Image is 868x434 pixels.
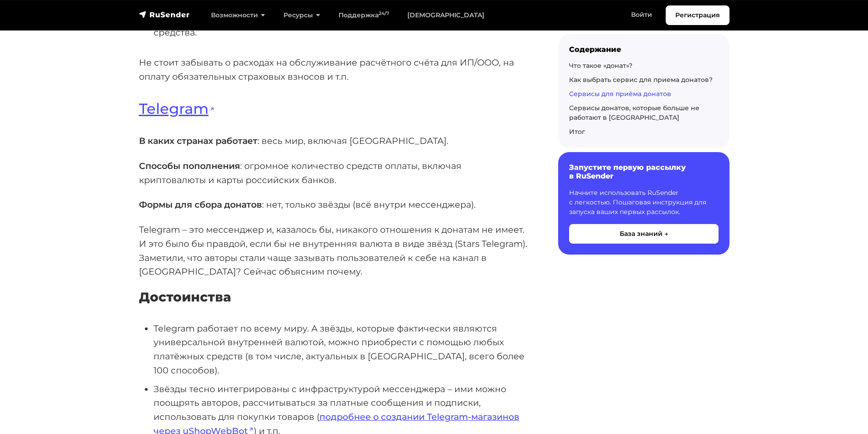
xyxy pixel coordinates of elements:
[139,160,240,171] strong: Способы пополнения
[569,76,713,84] a: Как выбрать сервис для приема донатов?
[379,10,389,16] sup: 24/7
[569,163,719,180] h6: Запустите первую рассылку в RuSender
[139,199,262,210] strong: Формы для сбора донатов
[139,159,529,187] p: : огромное количество средств оплаты, включая криптовалюты и карты российских банков.
[139,100,215,117] a: Telegram
[558,152,729,254] a: Запустите первую рассылку в RuSender Начните использовать RuSender с легкостью. Пошаговая инструк...
[569,128,585,136] a: Итог
[139,134,529,148] p: : весь мир, включая [GEOGRAPHIC_DATA].
[154,322,529,378] li: Telegram работает по всему миру. А звёзды, которые фактически являются универсальной внутренней в...
[622,5,661,24] a: Войти
[139,290,529,305] h4: Достоинства
[569,45,719,54] div: Содержание
[569,61,632,70] a: Что такое «донат»?
[139,56,529,83] p: Не стоит забывать о расходах на обслуживание расчётного счёта для ИП/ООО, на оплату обязательных ...
[569,104,699,122] a: Сервисы донатов, которые больше не работают в [GEOGRAPHIC_DATA]
[569,188,719,217] p: Начните использовать RuSender с легкостью. Пошаговая инструкция для запуска ваших первых рассылок.
[139,135,257,146] strong: В каких странах работает
[666,5,729,25] a: Регистрация
[139,198,529,212] p: : нет, только звёзды (всё внутри мессенджера).
[569,90,671,98] a: Сервисы для приёма донатов
[274,6,329,25] a: Ресурсы
[202,6,274,25] a: Возможности
[139,223,529,279] p: Telegram – это мессенджер и, казалось бы, никакого отношения к донатам не имеет. И это было бы пр...
[569,224,719,244] button: База знаний →
[329,6,398,25] a: Поддержка24/7
[398,6,493,25] a: [DEMOGRAPHIC_DATA]
[139,10,190,19] img: RuSender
